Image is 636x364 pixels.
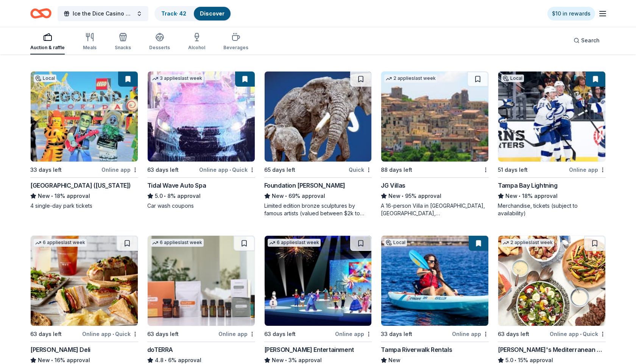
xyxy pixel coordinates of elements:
[73,9,133,18] span: Ice the Dice Casino Night
[381,330,412,339] div: 33 days left
[264,181,345,190] div: Foundation [PERSON_NAME]
[381,345,452,354] div: Tampa Riverwalk Rentals
[147,165,179,174] div: 63 days left
[147,181,206,190] div: Tidal Wave Auto Spa
[452,329,489,339] div: Online app
[264,202,372,217] div: Limited edition bronze sculptures by famous artists (valued between $2k to $7k; proceeds will spl...
[147,202,255,210] div: Car wash coupons
[58,6,148,21] button: Ice the Dice Casino Night
[285,193,287,199] span: •
[268,239,321,247] div: 6 applies last week
[82,329,138,339] div: Online app Quick
[264,330,296,339] div: 63 days left
[149,30,170,54] button: Desserts
[505,191,518,201] span: New
[229,167,231,173] span: •
[147,345,173,354] div: doTERRA
[498,181,557,190] div: Tampa Bay Lightning
[34,239,87,247] div: 6 applies last week
[154,6,231,21] button: Track· 42Discover
[515,357,517,363] span: •
[30,181,131,190] div: [GEOGRAPHIC_DATA] ([US_STATE])
[30,191,138,201] div: 18% approval
[381,165,412,174] div: 88 days left
[31,72,138,162] img: Image for LEGOLAND Resort (Florida)
[580,331,581,337] span: •
[115,30,131,54] button: Snacks
[101,165,138,174] div: Online app
[155,191,163,201] span: 5.0
[498,71,606,217] a: Image for Tampa Bay LightningLocal51 days leftOnline appTampa Bay LightningNew•18% approvalMercha...
[148,72,255,162] img: Image for Tidal Wave Auto Spa
[550,329,606,339] div: Online app Quick
[30,165,62,174] div: 33 days left
[147,71,255,210] a: Image for Tidal Wave Auto Spa3 applieslast week63 days leftOnline app•QuickTidal Wave Auto Spa5.0...
[335,329,372,339] div: Online app
[498,72,605,162] img: Image for Tampa Bay Lightning
[30,5,51,22] a: Home
[218,329,255,339] div: Online app
[149,45,170,51] div: Desserts
[402,193,404,199] span: •
[569,165,606,174] div: Online app
[115,45,131,51] div: Snacks
[165,357,167,363] span: •
[30,345,90,354] div: [PERSON_NAME] Deli
[381,71,489,217] a: Image for JG Villas2 applieslast week88 days leftJG VillasNew•95% approvalA 16-person Villa in [G...
[381,191,489,201] div: 95% approval
[200,10,224,17] a: Discover
[148,236,255,326] img: Image for doTERRA
[164,193,166,199] span: •
[83,30,97,54] button: Meals
[285,357,287,363] span: •
[83,45,97,51] div: Meals
[501,239,554,247] div: 2 applies last week
[188,30,205,54] button: Alcohol
[147,330,179,339] div: 63 days left
[498,330,529,339] div: 63 days left
[30,330,62,339] div: 63 days left
[30,202,138,210] div: 4 single-day park tickets
[51,357,53,363] span: •
[38,191,50,201] span: New
[188,45,205,51] div: Alcohol
[147,191,255,201] div: 8% approval
[381,202,489,217] div: A 16-person Villa in [GEOGRAPHIC_DATA], [GEOGRAPHIC_DATA], [GEOGRAPHIC_DATA] for 7days/6nights (R...
[31,236,138,326] img: Image for McAlister's Deli
[388,191,401,201] span: New
[264,165,295,174] div: 65 days left
[265,236,372,326] img: Image for Feld Entertainment
[498,191,606,201] div: 18% approval
[381,72,488,162] img: Image for JG Villas
[349,165,372,174] div: Quick
[112,331,114,337] span: •
[384,75,437,82] div: 2 applies last week
[265,72,372,162] img: Image for Foundation Michelangelo
[581,36,600,45] span: Search
[51,193,53,199] span: •
[199,165,255,174] div: Online app Quick
[498,236,605,326] img: Image for Taziki's Mediterranean Cafe
[34,75,56,82] div: Local
[547,7,595,20] a: $10 in rewards
[498,165,528,174] div: 51 days left
[30,30,65,54] button: Auction & raffle
[223,30,248,54] button: Beverages
[384,239,407,246] div: Local
[151,239,204,247] div: 6 applies last week
[151,75,204,82] div: 3 applies last week
[272,191,284,201] span: New
[567,33,606,48] button: Search
[30,45,65,51] div: Auction & raffle
[519,193,521,199] span: •
[264,71,372,217] a: Image for Foundation Michelangelo65 days leftQuickFoundation [PERSON_NAME]New•69% approvalLimited...
[501,75,524,82] div: Local
[381,181,405,190] div: JG Villas
[161,10,186,17] a: Track· 42
[223,45,248,51] div: Beverages
[264,345,354,354] div: [PERSON_NAME] Entertainment
[498,345,606,354] div: [PERSON_NAME]'s Mediterranean Cafe
[264,191,372,201] div: 69% approval
[381,236,488,326] img: Image for Tampa Riverwalk Rentals
[30,71,138,210] a: Image for LEGOLAND Resort (Florida)Local33 days leftOnline app[GEOGRAPHIC_DATA] ([US_STATE])New•1...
